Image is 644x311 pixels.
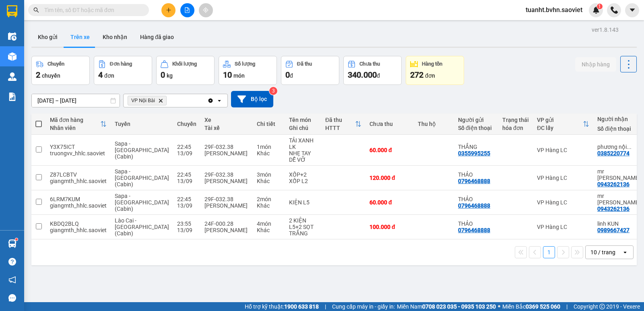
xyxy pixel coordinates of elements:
[369,121,410,127] div: Chưa thu
[410,70,423,80] span: 272
[627,144,632,150] span: ...
[233,72,245,79] span: món
[204,178,249,184] div: [PERSON_NAME]
[458,227,490,233] div: 0796468888
[458,202,490,209] div: 0796468888
[537,175,589,181] div: VP Hàng LC
[203,7,208,13] span: aim
[597,116,640,122] div: Người nhận
[597,181,630,187] div: 0943262136
[115,140,169,160] span: Sapa - [GEOGRAPHIC_DATA] (Cabin)
[458,196,494,202] div: THẢO
[537,224,589,230] div: VP Hàng LC
[257,171,281,178] div: 3 món
[8,294,16,302] span: message
[289,199,317,206] div: KIỆN L5
[257,220,281,227] div: 4 món
[325,125,355,131] div: HTTT
[369,175,410,181] div: 120.000 đ
[321,113,365,135] th: Toggle SortBy
[537,117,583,123] div: VP gửi
[50,171,107,178] div: Z87LCBTV
[343,56,402,85] button: Chưa thu340.000đ
[597,206,630,212] div: 0943262136
[33,7,39,13] span: search
[406,56,464,85] button: Hàng tồn272đơn
[50,196,107,202] div: 6LRM7KUM
[397,302,496,311] span: Miền Nam
[50,117,100,123] div: Mã đơn hàng
[359,61,380,67] div: Chưa thu
[289,171,317,184] div: XỐP+2 XỐP L2
[177,220,196,227] div: 23:55
[622,249,628,255] svg: open
[257,144,281,150] div: 1 món
[44,6,139,14] input: Tìm tên, số ĐT hoặc mã đơn
[216,97,223,104] svg: open
[158,98,163,103] svg: Delete
[502,125,529,131] div: hóa đơn
[115,168,169,187] span: Sapa - [GEOGRAPHIC_DATA] (Cabin)
[50,178,107,184] div: giangmth_hhlc.saoviet
[597,220,640,227] div: linh KUN
[7,5,17,17] img: logo-vxr
[177,202,196,209] div: 13/09
[629,6,636,14] span: caret-down
[167,72,173,79] span: kg
[177,121,196,127] div: Chuyến
[289,117,317,123] div: Tên món
[50,150,107,157] div: truongvv_hhlc.saoviet
[204,227,249,233] div: [PERSON_NAME]
[325,117,355,123] div: Đã thu
[257,121,281,127] div: Chi tiết
[597,126,640,132] div: Số điện thoại
[369,224,410,230] div: 100.000 đ
[537,199,589,206] div: VP Hàng LC
[519,5,589,15] span: tuanht.bvhn.saoviet
[184,7,190,13] span: file-add
[204,202,249,209] div: [PERSON_NAME]
[257,202,281,209] div: Khác
[50,202,107,209] div: giangmth_hhlc.saoviet
[166,7,171,13] span: plus
[590,248,615,256] div: 10 / trang
[177,144,196,150] div: 22:45
[285,70,290,80] span: 0
[289,217,317,237] div: 2 KIỆN L5+2 SỌT TRẮNG
[180,3,194,17] button: file-add
[204,125,249,131] div: Tài xế
[219,56,277,85] button: Số lượng10món
[348,70,377,80] span: 340.000
[502,117,529,123] div: Trạng thái
[598,4,601,9] span: 1
[597,4,603,9] sup: 1
[458,171,494,178] div: THẢO
[42,72,60,79] span: chuyến
[597,193,640,206] div: mr tạo
[611,6,618,14] img: phone-icon
[50,220,107,227] div: KBDQ2BLQ
[458,117,494,123] div: Người gửi
[177,171,196,178] div: 22:45
[592,25,619,34] div: ver 1.8.143
[289,137,317,150] div: TẢI XANH LK
[115,193,169,212] span: Sapa - [GEOGRAPHIC_DATA] (Cabin)
[597,168,640,181] div: mr tạo
[204,117,249,123] div: Xe
[8,276,16,284] span: notification
[50,144,107,150] div: Y3X75ICT
[128,96,167,105] span: VP Nội Bài, close by backspace
[245,302,319,311] span: Hỗ trợ kỹ thuật:
[235,61,255,67] div: Số lượng
[204,171,249,178] div: 29F-032.38
[31,27,64,47] button: Kho gửi
[332,302,395,311] span: Cung cấp máy in - giấy in:
[458,220,494,227] div: THẢO
[47,61,64,67] div: Chuyến
[502,302,560,311] span: Miền Bắc
[269,87,277,95] sup: 3
[526,303,560,310] strong: 0369 525 060
[597,150,630,157] div: 0385220774
[32,94,120,107] input: Select a date range.
[257,150,281,157] div: Khác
